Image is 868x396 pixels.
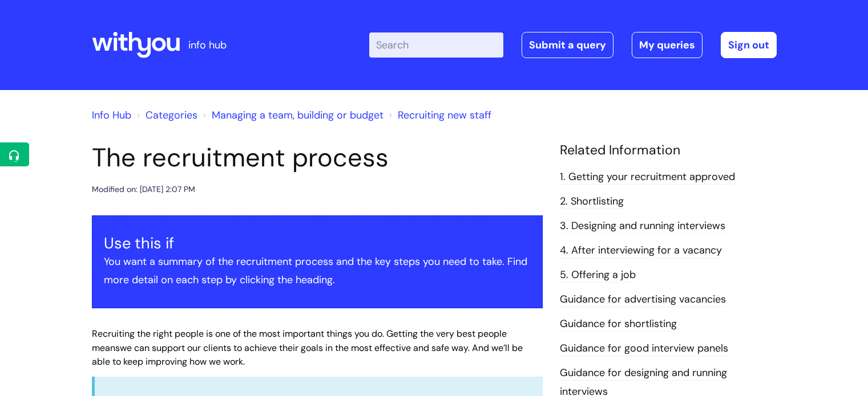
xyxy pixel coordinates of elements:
a: 2. Shortlisting [560,194,624,209]
h3: Use this if [104,234,531,252]
div: Modified on: [DATE] 2:07 PM [92,182,195,197]
li: Recruiting new staff [386,106,491,124]
a: 3. Designing and running interviews [560,219,725,234]
li: Solution home [134,106,197,124]
a: My queries [632,32,703,58]
div: | - [369,32,777,58]
a: 4. After interviewing for a vacancy [560,243,722,258]
a: 5. Offering a job [560,268,636,283]
a: Managing a team, building or budget [212,108,383,122]
a: Info Hub [92,108,131,122]
a: Guidance for shortlisting [560,317,677,332]
p: You want a summary of the recruitment process and the key steps you need to take. Find more detai... [104,252,531,289]
a: Guidance for good interview panels [560,341,728,356]
a: Categories [146,108,197,122]
a: Submit a query [522,32,613,58]
a: Sign out [721,32,777,58]
h4: Related Information [560,142,777,158]
a: Recruiting new staff [398,108,491,122]
h1: The recruitment process [92,142,543,173]
span: we can support our clients to achieve their goals in the most effective and safe way. And we’ll b... [92,342,523,368]
a: Guidance for advertising vacancies [560,292,726,307]
input: Search [369,32,503,58]
p: info hub [188,36,227,54]
span: Recruiting the right people is one of the most important things you do. Getting the very best peo... [92,328,507,354]
a: 1. Getting your recruitment approved [560,170,735,185]
li: Managing a team, building or budget [200,106,383,124]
